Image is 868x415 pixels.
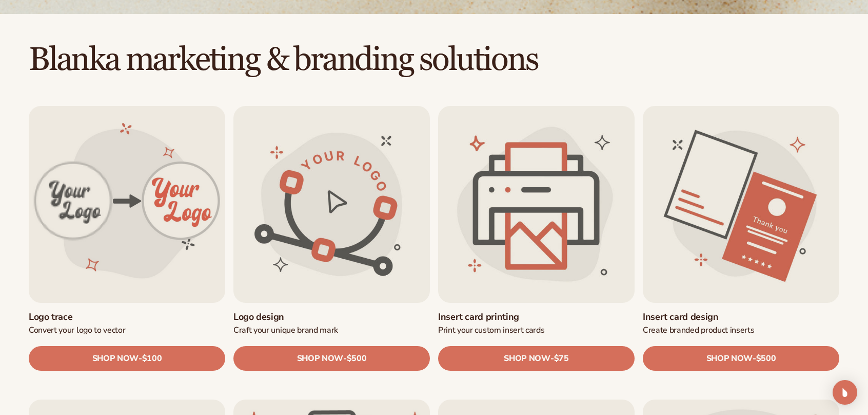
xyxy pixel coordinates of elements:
[347,354,367,364] span: $500
[706,354,753,364] span: SHOP NOW
[297,354,343,364] span: SHOP NOW
[643,311,839,323] a: Insert card design
[438,346,635,371] a: SHOP NOW- $75
[29,311,225,323] a: Logo trace
[554,354,569,364] span: $75
[233,346,430,371] a: SHOP NOW- $500
[142,354,162,364] span: $100
[756,354,776,364] span: $500
[233,311,430,323] a: Logo design
[29,346,225,371] a: SHOP NOW- $100
[92,354,139,364] span: SHOP NOW
[833,380,857,405] div: Open Intercom Messenger
[438,311,635,323] a: Insert card printing
[643,346,839,371] a: SHOP NOW- $500
[504,354,550,364] span: SHOP NOW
